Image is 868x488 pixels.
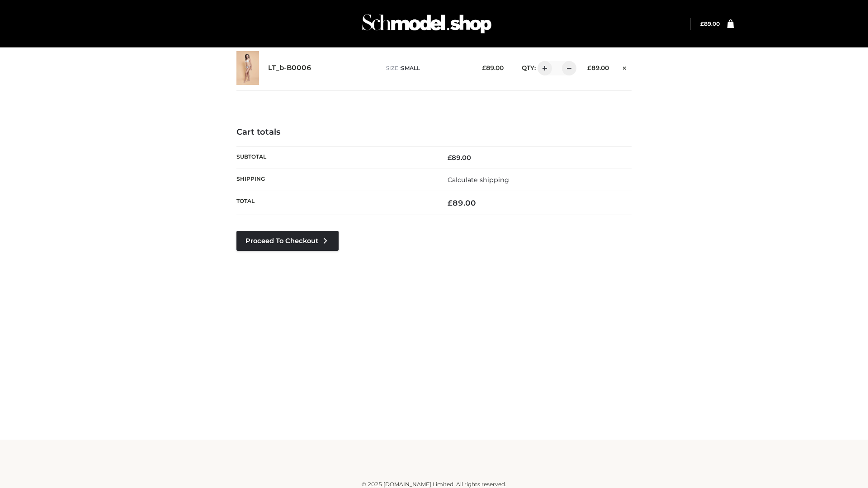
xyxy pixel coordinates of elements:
img: LT_b-B0006 - SMALL [236,51,259,85]
p: size : [386,64,468,72]
img: Schmodel Admin 964 [359,6,495,42]
a: Calculate shipping [448,176,509,184]
a: Proceed to Checkout [236,231,339,251]
th: Total [236,191,434,215]
span: SMALL [401,65,420,71]
span: £ [700,20,704,27]
span: £ [448,198,453,207]
bdi: 89.00 [448,198,476,207]
span: £ [448,154,452,162]
a: Remove this item [618,61,632,73]
a: £89.00 [700,20,720,27]
div: QTY: [513,61,573,75]
bdi: 89.00 [700,20,720,27]
th: Subtotal [236,146,434,169]
th: Shipping [236,169,434,191]
bdi: 89.00 [587,64,609,71]
span: £ [482,64,486,71]
bdi: 89.00 [448,154,471,162]
span: £ [587,64,591,71]
h4: Cart totals [236,127,632,137]
bdi: 89.00 [482,64,504,71]
a: LT_b-B0006 [268,64,311,72]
